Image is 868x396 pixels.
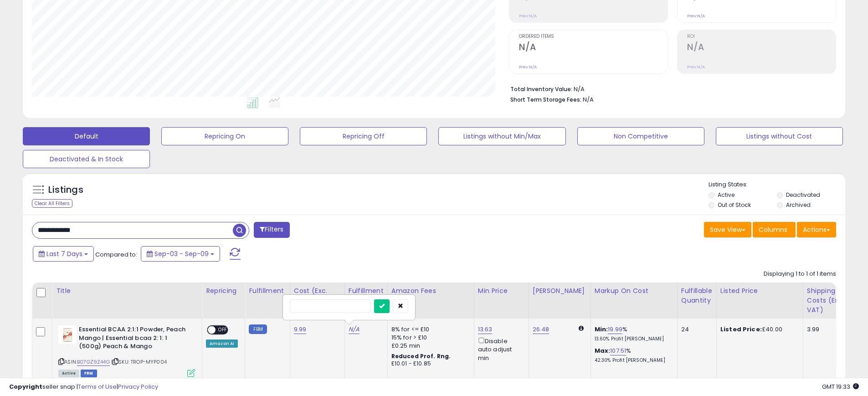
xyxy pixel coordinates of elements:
[81,370,97,377] span: FBM
[595,357,670,364] p: 42.30% Profit [PERSON_NAME]
[300,127,427,145] button: Repricing Off
[681,286,713,305] div: Fulfillable Quantity
[595,346,611,355] b: Max:
[161,127,288,145] button: Repricing On
[391,352,451,360] b: Reduced Prof. Rng.
[349,325,360,334] a: N/A
[294,286,341,305] div: Cost (Exc. VAT)
[807,286,854,315] div: Shipping Costs (Exc. VAT)
[716,127,843,145] button: Listings without Cost
[391,286,470,296] div: Amazon Fees
[141,246,220,262] button: Sep-03 - Sep-09
[32,199,72,208] div: Clear All Filters
[595,347,670,364] div: %
[583,95,594,104] span: N/A
[510,85,572,93] b: Total Inventory Value:
[48,184,83,196] h5: Listings
[478,325,493,334] a: 13.63
[56,286,198,296] div: Title
[595,286,673,296] div: Markup on Cost
[687,34,836,39] span: ROI
[438,127,565,145] button: Listings without Min/Max
[254,222,289,238] button: Filters
[533,325,550,334] a: 26.48
[720,325,762,334] b: Listed Price:
[797,222,836,237] button: Actions
[718,191,734,199] label: Active
[58,325,77,344] img: 3129H-M-fgL._SL40_.jpg
[46,249,82,258] span: Last 7 Days
[391,360,467,368] div: £10.01 - £10.85
[23,150,150,168] button: Deactivated & In Stock
[753,222,796,237] button: Columns
[206,339,238,348] div: Amazon AI
[154,249,209,258] span: Sep-03 - Sep-09
[349,286,384,305] div: Fulfillment Cost
[591,283,677,319] th: The percentage added to the cost of goods (COGS) that forms the calculator for Min & Max prices.
[519,13,537,19] small: Prev: N/A
[519,34,668,39] span: Ordered Items
[391,334,467,342] div: 15% for > £10
[33,246,94,262] button: Last 7 Days
[95,250,137,259] span: Compared to:
[687,13,705,19] small: Prev: N/A
[807,325,851,334] div: 3.99
[249,286,286,296] div: Fulfillment
[759,225,787,234] span: Columns
[519,42,668,54] h2: N/A
[610,346,626,355] a: 107.51
[9,382,42,391] strong: Copyright
[391,325,467,334] div: 8% for <= £10
[510,96,581,103] b: Short Term Storage Fees:
[294,325,307,334] a: 9.99
[681,325,709,334] div: 24
[595,336,670,342] p: 13.60% Profit [PERSON_NAME]
[577,127,704,145] button: Non Competitive
[478,286,525,296] div: Min Price
[720,325,796,334] div: £40.00
[595,325,608,334] b: Min:
[519,64,537,70] small: Prev: N/A
[77,358,110,366] a: B07GZ9Z44G
[595,325,670,342] div: %
[58,370,79,377] span: All listings currently available for purchase on Amazon
[764,270,836,278] div: Displaying 1 to 1 of 1 items
[58,325,195,376] div: ASIN:
[510,83,829,94] li: N/A
[9,383,158,391] div: seller snap | |
[23,127,150,145] button: Default
[249,324,267,334] small: FBM
[478,336,522,362] div: Disable auto adjust min
[687,64,705,70] small: Prev: N/A
[687,42,836,54] h2: N/A
[579,325,584,331] i: Calculated using Dynamic Max Price.
[786,201,811,209] label: Archived
[78,382,117,391] a: Terms of Use
[206,286,241,296] div: Repricing
[718,201,751,209] label: Out of Stock
[391,342,467,350] div: £0.25 min
[709,180,845,189] p: Listing States:
[533,286,587,296] div: [PERSON_NAME]
[118,382,158,391] a: Privacy Policy
[822,382,859,391] span: 2025-09-17 19:33 GMT
[79,325,190,353] b: Essential BCAA 2:1:1 Powder, Peach Mango | Essential bcaa 2: 1: 1 (500g) Peach & Mango
[216,326,230,334] span: OFF
[704,222,751,237] button: Save View
[111,358,167,365] span: | SKU: TROP-MYP004
[720,286,799,296] div: Listed Price
[786,191,820,199] label: Deactivated
[608,325,622,334] a: 19.99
